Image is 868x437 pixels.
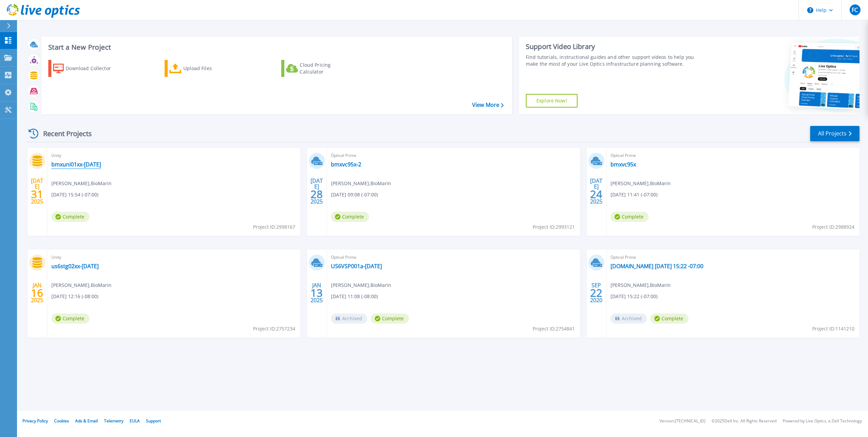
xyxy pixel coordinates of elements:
[526,94,578,108] a: Explore Now!
[31,290,43,296] span: 16
[331,281,391,289] span: [PERSON_NAME] , BioMarin
[611,212,649,222] span: Complete
[31,280,44,305] div: JAN 2025
[75,418,98,424] a: Ads & Email
[51,152,296,159] span: Unity
[810,126,859,141] a: All Projects
[31,191,43,197] span: 31
[783,419,862,423] li: Powered by Live Optics, a Dell Technology
[51,212,89,222] span: Complete
[104,418,123,424] a: Telemetry
[650,313,688,324] span: Complete
[590,191,602,197] span: 24
[22,418,48,424] a: Privacy Policy
[331,254,576,261] span: Optical Prime
[300,62,354,75] div: Cloud Pricing Calculator
[611,293,657,300] span: [DATE] 15:22 (-07:00)
[611,161,636,168] a: bmxvc95x
[660,419,705,423] li: Version: [TECHNICAL_ID]
[311,191,323,197] span: 28
[51,254,296,261] span: Unity
[331,152,576,159] span: Optical Prime
[331,263,382,270] a: US6VSP001a-[DATE]
[812,325,854,333] span: Project ID: 1141210
[472,102,504,108] a: View More
[51,293,98,300] span: [DATE] 12:16 (-08:00)
[611,254,855,261] span: Optical Prime
[48,60,124,77] a: Download Collector
[331,191,378,198] span: [DATE] 09:08 (-07:00)
[533,325,575,333] span: Project ID: 2754841
[526,54,702,67] div: Find tutorials, instructional guides and other support videos to help you make the most of your L...
[611,180,671,187] span: [PERSON_NAME] , BioMarin
[183,62,238,75] div: Upload Files
[51,180,112,187] span: [PERSON_NAME] , BioMarin
[310,179,323,204] div: [DATE] 2025
[331,313,367,324] span: Archived
[54,418,69,424] a: Cookies
[331,212,369,222] span: Complete
[51,313,89,324] span: Complete
[165,60,240,77] a: Upload Files
[590,280,603,305] div: SEP 2020
[526,42,702,51] div: Support Video Library
[31,179,44,204] div: [DATE] 2025
[611,152,855,159] span: Optical Prime
[611,263,703,270] a: [DOMAIN_NAME] [DATE] 15:22 -07:00
[852,7,858,13] span: FC
[611,281,671,289] span: [PERSON_NAME] , BioMarin
[146,418,161,424] a: Support
[130,418,140,424] a: EULA
[331,161,361,168] a: bmxvc95x-2
[26,125,101,142] div: Recent Projects
[712,419,777,423] li: © 2025 Dell Inc. All Rights Reserved
[331,180,391,187] span: [PERSON_NAME] , BioMarin
[253,223,295,231] span: Project ID: 2998167
[311,290,323,296] span: 13
[48,44,503,51] h3: Start a New Project
[611,191,657,198] span: [DATE] 11:41 (-07:00)
[590,179,603,204] div: [DATE] 2025
[281,60,357,77] a: Cloud Pricing Calculator
[51,281,112,289] span: [PERSON_NAME] , BioMarin
[812,223,854,231] span: Project ID: 2988924
[253,325,295,333] span: Project ID: 2757234
[371,313,409,324] span: Complete
[51,161,101,168] a: bmxuni01xx-[DATE]
[533,223,575,231] span: Project ID: 2993121
[51,191,98,198] span: [DATE] 15:54 (-07:00)
[611,313,647,324] span: Archived
[331,293,378,300] span: [DATE] 11:08 (-08:00)
[310,280,323,305] div: JAN 2025
[66,62,120,75] div: Download Collector
[51,263,99,270] a: us6stg02xx-[DATE]
[590,290,602,296] span: 22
